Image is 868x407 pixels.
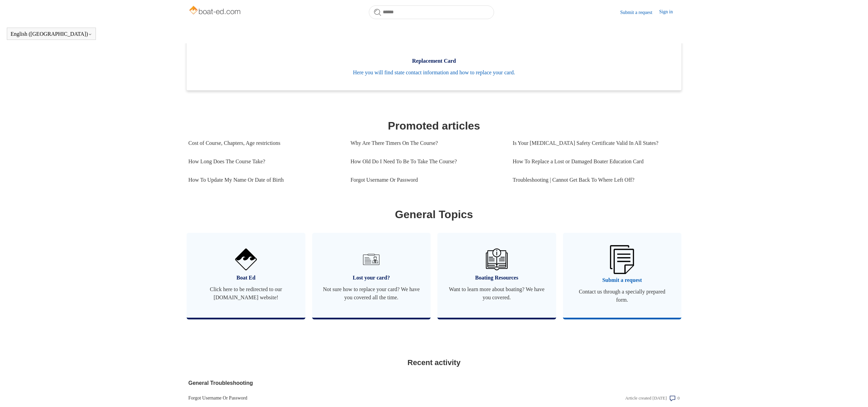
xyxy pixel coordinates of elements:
[188,134,340,152] a: Cost of Course, Chapters, Age restrictions
[187,233,305,318] a: Boat Ed Click here to be redirected to our [DOMAIN_NAME] website!
[188,4,243,18] img: Boat-Ed Help Center home page
[322,274,421,282] span: Lost your card?
[350,171,502,189] a: Forgot Username Or Password
[512,171,675,189] a: Troubleshooting | Cannot Get Back To Where Left Off?
[448,274,546,282] span: Boating Resources
[188,206,680,223] h1: General Topics
[610,245,634,274] img: 01HZPCYW3NK71669VZTW7XY4G9
[312,233,431,318] a: Lost your card? Not sure how to replace your card? We have you covered all the time.
[573,288,671,304] span: Contact us through a specially prepared form.
[573,276,671,284] span: Submit a request
[620,9,659,16] a: Submit a request
[448,285,546,302] span: Want to learn more about boating? We have you covered.
[360,248,382,270] img: 01HZPCYVT14CG9T703FEE4SFXC
[11,31,92,37] button: English ([GEOGRAPHIC_DATA])
[197,57,671,65] span: Replacement Card
[188,357,680,368] h2: Recent activity
[369,5,494,19] input: Search
[188,118,680,134] h1: Promoted articles
[659,8,680,16] a: Sign in
[187,40,681,90] a: Replacement Card Here you will find state contact information and how to replace your card.
[512,152,675,171] a: How To Replace a Lost or Damaged Boater Education Card
[350,152,502,171] a: How Old Do I Need To Be To Take The Course?
[197,69,671,77] span: Here you will find state contact information and how to replace your card.
[563,233,682,318] a: Submit a request Contact us through a specially prepared form.
[235,248,257,270] img: 01HZPCYVNCVF44JPJQE4DN11EA
[512,134,675,152] a: Is Your [MEDICAL_DATA] Safety Certificate Valid In All States?
[188,394,532,402] a: Forgot Username Or Password
[350,134,502,152] a: Why Are There Timers On The Course?
[437,233,556,318] a: Boating Resources Want to learn more about boating? We have you covered.
[197,274,295,282] span: Boat Ed
[322,285,421,302] span: Not sure how to replace your card? We have you covered all the time.
[188,171,340,189] a: How To Update My Name Or Date of Birth
[197,285,295,302] span: Click here to be redirected to our [DOMAIN_NAME] website!
[625,395,667,402] div: Article created [DATE]
[188,379,532,387] a: General Troubleshooting
[188,152,340,171] a: How Long Does The Course Take?
[486,248,508,270] img: 01HZPCYVZMCNPYXCC0DPA2R54M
